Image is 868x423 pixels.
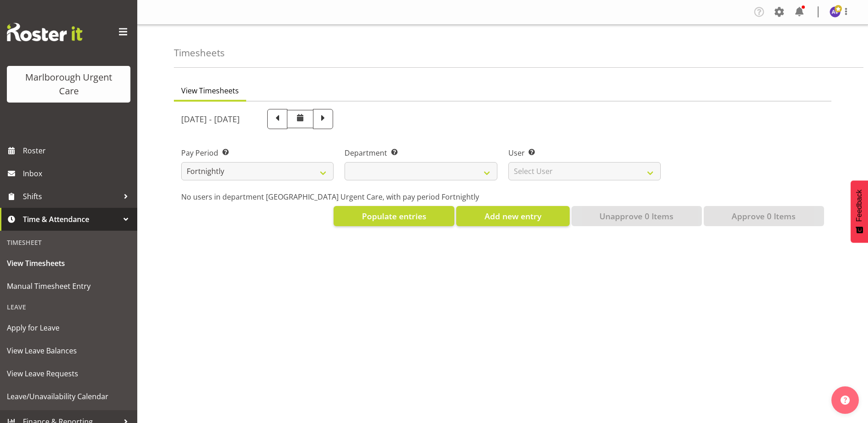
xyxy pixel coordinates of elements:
[7,279,130,293] span: Manual Timesheet Entry
[7,256,130,270] span: View Timesheets
[345,147,497,158] label: Department
[23,212,119,226] span: Time & Attendance
[181,147,334,158] label: Pay Period
[2,233,135,252] div: Timesheet
[851,180,868,243] button: Feedback - Show survey
[23,167,133,180] span: Inbox
[841,396,850,405] img: help-xxl-2.png
[174,48,225,58] h4: Timesheets
[7,390,130,403] span: Leave/Unavailability Calendar
[7,367,130,380] span: View Leave Requests
[334,206,454,226] button: Populate entries
[181,114,240,124] h5: [DATE] - [DATE]
[508,147,661,158] label: User
[599,210,674,222] span: Unapprove 0 Items
[7,321,130,335] span: Apply for Leave
[704,206,824,226] button: Approve 0 Items
[456,206,569,226] button: Add new entry
[2,362,135,385] a: View Leave Requests
[181,85,239,96] span: View Timesheets
[16,70,121,98] div: Marlborough Urgent Care
[732,210,796,222] span: Approve 0 Items
[2,385,135,408] a: Leave/Unavailability Calendar
[2,275,135,298] a: Manual Timesheet Entry
[830,6,841,17] img: amber-venning-slater11903.jpg
[2,316,135,339] a: Apply for Leave
[2,252,135,275] a: View Timesheets
[2,339,135,362] a: View Leave Balances
[571,206,702,226] button: Unapprove 0 Items
[181,191,824,202] p: No users in department [GEOGRAPHIC_DATA] Urgent Care, with pay period Fortnightly
[23,144,133,157] span: Roster
[2,298,135,316] div: Leave
[485,210,541,222] span: Add new entry
[362,210,426,222] span: Populate entries
[855,190,863,222] span: Feedback
[23,190,119,203] span: Shifts
[7,23,82,41] img: Rosterit website logo
[7,344,130,358] span: View Leave Balances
